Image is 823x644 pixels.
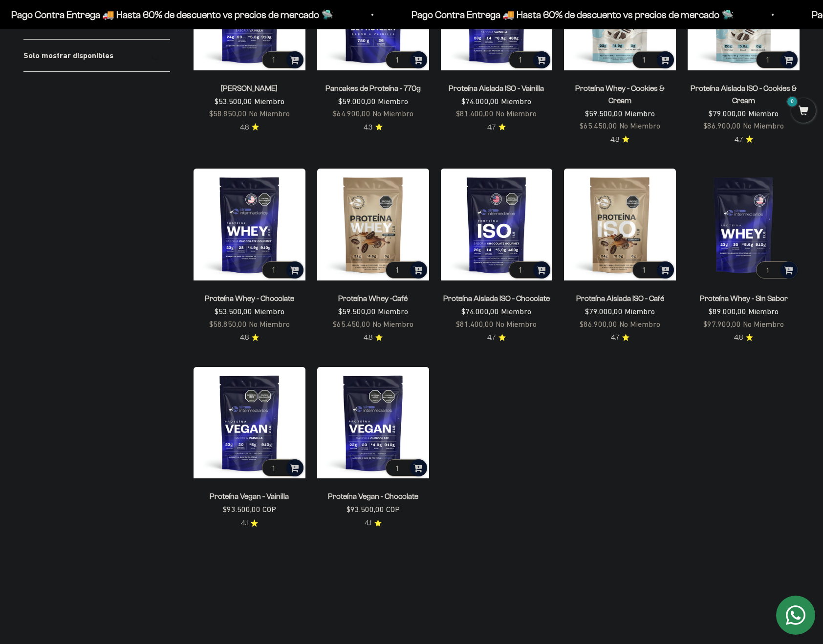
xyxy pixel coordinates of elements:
[443,294,550,302] a: Proteína Aislada ISO - Chocolate
[619,121,660,130] span: No Miembro
[241,518,258,529] a: 4.14.1 de 5.0 estrellas
[748,307,779,316] span: Miembro
[487,332,496,343] span: 4.7
[364,332,383,343] a: 4.84.8 de 5.0 estrellas
[496,109,537,118] span: No Miembro
[619,320,660,328] span: No Miembro
[400,7,722,22] p: Pago Contra Entrega 🚚 Hasta 60% de descuento vs precios de mercado 🛸
[209,320,247,328] span: $58.850,00
[328,492,418,500] a: Proteína Vegan - Chocolate
[743,320,784,328] span: No Miembro
[223,503,276,516] sale-price: $93.500,00 COP
[456,320,494,328] span: $81.400,00
[333,320,370,328] span: $65.450,00
[610,134,619,145] span: 4.8
[487,122,496,133] span: 4.7
[241,518,248,529] span: 4.1
[215,307,252,316] span: $53.500,00
[210,492,289,500] a: Proteína Vegan - Vainilla
[254,97,284,106] span: Miembro
[610,134,629,145] a: 4.84.8 de 5.0 estrellas
[791,106,816,117] a: 0
[585,307,623,316] span: $79.000,00
[215,97,252,106] span: $53.500,00
[364,332,372,343] span: 4.8
[325,84,421,92] a: Pancakes de Proteína - 770g
[23,49,113,62] label: Solo mostrar disponibles
[240,122,259,133] a: 4.84.8 de 5.0 estrellas
[748,109,779,118] span: Miembro
[240,332,259,343] a: 4.84.8 de 5.0 estrellas
[611,332,619,343] span: 4.7
[249,320,290,328] span: No Miembro
[709,307,746,316] span: $89.000,00
[461,307,499,316] span: $74.000,00
[703,320,741,328] span: $97.900,00
[501,307,531,316] span: Miembro
[365,518,371,529] span: 4.1
[333,109,370,118] span: $64.900,00
[240,332,249,343] span: 4.8
[734,332,753,343] a: 4.84.8 de 5.0 estrellas
[249,109,290,118] span: No Miembro
[735,134,743,145] span: 4.7
[205,294,294,302] a: Proteína Whey - Chocolate
[338,294,408,302] a: Proteína Whey -Café
[709,109,746,118] span: $79.000,00
[372,109,413,118] span: No Miembro
[703,121,741,130] span: $86.900,00
[240,122,249,133] span: 4.8
[364,122,383,133] a: 4.34.3 de 5.0 estrellas
[585,109,623,118] span: $59.500,00
[347,503,400,516] sale-price: $93.500,00 COP
[580,320,617,328] span: $86.900,00
[378,307,408,316] span: Miembro
[786,96,798,107] mark: 0
[691,84,797,105] a: Proteína Aislada ISO - Cookies & Cream
[461,97,499,106] span: $74.000,00
[487,332,506,343] a: 4.74.7 de 5.0 estrellas
[734,332,743,343] span: 4.8
[575,84,665,105] a: Proteína Whey - Cookies & Cream
[743,121,784,130] span: No Miembro
[254,307,284,316] span: Miembro
[456,109,494,118] span: $81.400,00
[625,307,655,316] span: Miembro
[209,109,247,118] span: $58.850,00
[372,320,413,328] span: No Miembro
[364,122,372,133] span: 4.3
[338,97,376,106] span: $59.000,00
[700,294,788,302] a: Proteína Whey - Sin Sabor
[365,518,382,529] a: 4.14.1 de 5.0 estrellas
[378,97,408,106] span: Miembro
[625,109,655,118] span: Miembro
[487,122,506,133] a: 4.74.7 de 5.0 estrellas
[338,307,376,316] span: $59.500,00
[449,84,544,92] a: Proteína Aislada ISO - Vainilla
[576,294,664,302] a: Proteína Aislada ISO - Café
[611,332,629,343] a: 4.74.7 de 5.0 estrellas
[501,97,531,106] span: Miembro
[580,121,617,130] span: $65.450,00
[735,134,753,145] a: 4.74.7 de 5.0 estrellas
[496,320,537,328] span: No Miembro
[221,84,278,92] a: [PERSON_NAME]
